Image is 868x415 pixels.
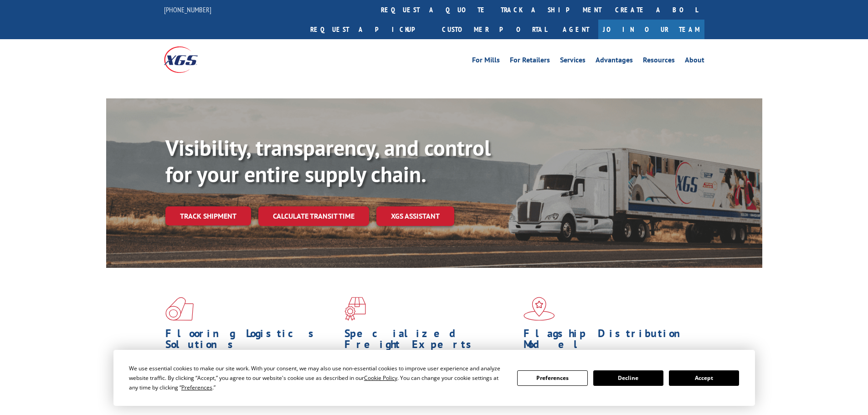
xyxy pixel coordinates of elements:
[165,297,194,321] img: xgs-icon-total-supply-chain-intelligence-red
[685,56,704,67] a: About
[560,56,586,67] a: Services
[593,370,663,386] button: Decline
[376,206,454,226] a: XGS ASSISTANT
[165,328,338,354] h1: Flooring Logistics Solutions
[435,20,554,39] a: Customer Portal
[303,20,435,39] a: Request a pickup
[524,328,696,354] h1: Flagship Distribution Model
[258,206,369,226] a: Calculate transit time
[113,350,755,406] div: Cookie Consent Prompt
[344,328,517,354] h1: Specialized Freight Experts
[643,56,675,67] a: Resources
[510,56,550,67] a: For Retailers
[596,56,633,67] a: Advantages
[129,364,506,392] div: We use essential cookies to make our site work. With your consent, we may also use non-essential ...
[669,370,739,386] button: Accept
[165,206,251,225] a: Track shipment
[472,56,500,67] a: For Mills
[364,374,397,382] span: Cookie Policy
[554,20,598,39] a: Agent
[181,384,212,391] span: Preferences
[344,297,366,321] img: xgs-icon-focused-on-flooring-red
[517,370,587,386] button: Preferences
[524,297,555,321] img: xgs-icon-flagship-distribution-model-red
[165,133,491,188] b: Visibility, transparency, and control for your entire supply chain.
[164,5,211,14] a: [PHONE_NUMBER]
[598,20,704,39] a: Join Our Team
